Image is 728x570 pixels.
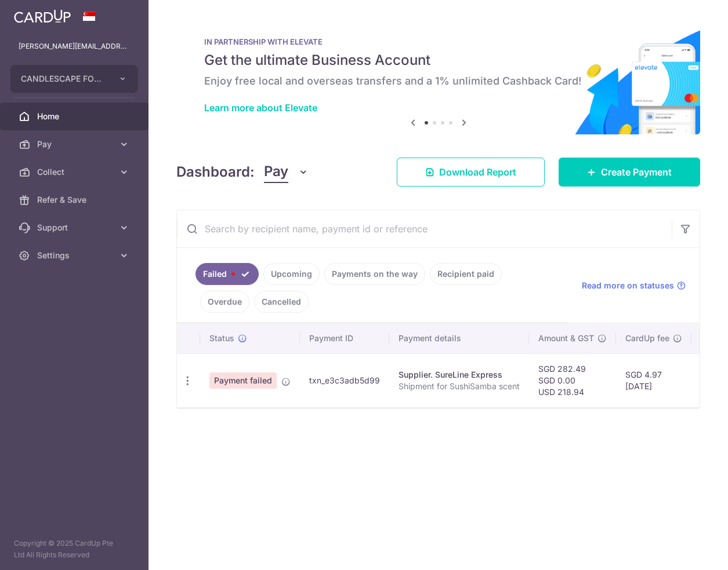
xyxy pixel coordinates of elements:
span: CardUp fee [625,332,669,344]
th: Payment ID [300,323,389,353]
span: Pay [264,161,288,183]
span: Create Payment [601,165,672,179]
img: Renovation banner [176,19,700,134]
a: Download Report [397,158,545,187]
h5: Get the ultimate Business Account [204,51,672,70]
div: Supplier. SureLine Express [399,369,520,381]
a: Overdue [200,291,249,313]
span: Read more on statuses [582,280,674,291]
span: Download Report [439,165,516,179]
p: Shipment for SushiSamba scent [399,381,520,392]
th: Payment details [389,323,529,353]
p: [PERSON_NAME][EMAIL_ADDRESS][DOMAIN_NAME] [19,41,130,52]
span: Refer & Save [37,194,114,206]
input: Search by recipient name, payment id or reference [177,210,672,247]
a: Payments on the way [324,263,425,285]
h6: Enjoy free local and overseas transfers and a 1% unlimited Cashback Card! [204,74,672,88]
span: Settings [37,250,114,261]
span: Pay [37,138,114,150]
p: IN PARTNERSHIP WITH ELEVATE [204,37,672,46]
button: CANDLESCAPE FOUNDATION PTE. LTD. [10,65,138,93]
td: txn_e3c3adb5d99 [300,353,389,407]
span: Support [37,222,114,233]
a: Learn more about Elevate [204,102,317,114]
a: Upcoming [263,263,320,285]
span: Home [37,111,114,122]
span: CANDLESCAPE FOUNDATION PTE. LTD. [21,73,107,85]
a: Recipient paid [430,263,502,285]
img: CardUp [14,9,71,23]
h4: Dashboard: [176,162,255,182]
a: Failed [195,263,259,285]
td: SGD 4.97 [DATE] [616,353,691,407]
span: Payment failed [209,372,277,389]
a: Cancelled [254,291,309,313]
span: Amount & GST [538,332,594,344]
td: SGD 282.49 SGD 0.00 USD 218.94 [529,353,616,407]
span: Collect [37,166,114,178]
button: Pay [264,161,309,183]
span: Status [209,332,234,344]
a: Create Payment [559,158,700,187]
a: Read more on statuses [582,280,686,291]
